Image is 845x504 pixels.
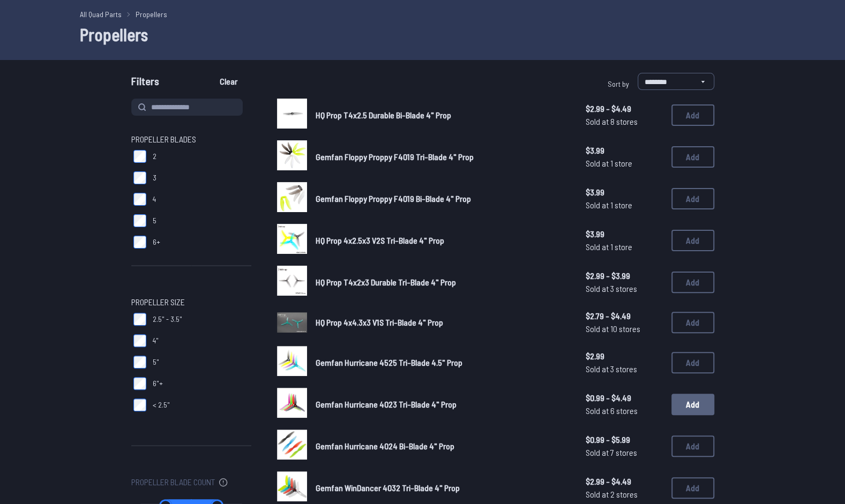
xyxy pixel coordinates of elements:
[133,214,146,227] input: 5
[277,182,307,215] a: image
[638,73,714,90] select: Sort by
[153,314,182,325] span: 2.5" - 3.5"
[671,146,714,168] button: Add
[608,79,629,88] span: Sort by
[316,276,569,289] a: HQ Prop T4x2x3 Durable Tri-Blade 4" Prop
[586,199,663,212] span: Sold at 1 store
[133,193,146,206] input: 4
[586,282,663,295] span: Sold at 3 stores
[80,9,122,20] a: All Quad Parts
[586,433,663,446] span: $0.99 - $5.99
[671,272,714,293] button: Add
[277,99,307,129] img: image
[586,157,663,170] span: Sold at 1 store
[131,73,159,94] span: Filters
[277,307,307,337] a: image
[586,475,663,488] span: $2.99 - $4.49
[277,182,307,212] img: image
[671,394,714,415] button: Add
[316,110,451,120] span: HQ Prop T4x2.5 Durable Bi-Blade 4" Prop
[153,400,170,410] span: < 2.5"
[671,477,714,499] button: Add
[277,266,307,299] a: image
[153,335,159,346] span: 4"
[316,440,569,453] a: Gemfan Hurricane 4024 Bi-Blade 4" Prop
[316,316,569,329] a: HQ Prop 4x4.3x3 V1S Tri-Blade 4" Prop
[671,352,714,373] button: Add
[586,186,663,199] span: $3.99
[133,171,146,184] input: 3
[133,313,146,326] input: 2.5" - 3.5"
[277,346,307,376] img: image
[277,346,307,379] a: image
[671,230,714,251] button: Add
[133,236,146,249] input: 6+
[131,133,196,146] span: Propeller Blades
[316,483,460,493] span: Gemfan WinDancer 4032 Tri-Blade 4" Prop
[671,312,714,333] button: Add
[316,398,569,411] a: Gemfan Hurricane 4023 Tri-Blade 4" Prop
[316,109,569,122] a: HQ Prop T4x2.5 Durable Bi-Blade 4" Prop
[80,21,766,47] h1: Propellers
[133,356,146,368] input: 5"
[153,194,156,205] span: 4
[671,188,714,209] button: Add
[133,398,146,411] input: < 2.5"
[133,377,146,390] input: 6"+
[586,322,663,335] span: Sold at 10 stores
[277,388,307,418] img: image
[153,172,156,183] span: 3
[153,237,160,247] span: 6+
[586,144,663,157] span: $3.99
[316,235,444,245] span: HQ Prop 4x2.5x3 V2S Tri-Blade 4" Prop
[316,192,569,205] a: Gemfan Floppy Proppy F4019 Bi-Blade 4" Prop
[133,150,146,163] input: 2
[316,482,569,494] a: Gemfan WinDancer 4032 Tri-Blade 4" Prop
[316,399,457,409] span: Gemfan Hurricane 4023 Tri-Blade 4" Prop
[136,9,167,20] a: Propellers
[316,356,569,369] a: Gemfan Hurricane 4525 Tri-Blade 4.5" Prop
[671,435,714,457] button: Add
[586,310,663,322] span: $2.79 - $4.49
[211,73,246,90] button: Clear
[586,102,663,115] span: $2.99 - $4.49
[316,234,569,247] a: HQ Prop 4x2.5x3 V2S Tri-Blade 4" Prop
[131,476,215,488] span: Propeller Blade Count
[316,152,474,162] span: Gemfan Floppy Proppy F4019 Tri-Blade 4" Prop
[153,151,156,162] span: 2
[586,350,663,363] span: $2.99
[316,277,456,287] span: HQ Prop T4x2x3 Durable Tri-Blade 4" Prop
[586,363,663,375] span: Sold at 3 stores
[316,441,454,451] span: Gemfan Hurricane 4024 Bi-Blade 4" Prop
[316,151,569,163] a: Gemfan Floppy Proppy F4019 Tri-Blade 4" Prop
[316,193,471,204] span: Gemfan Floppy Proppy F4019 Bi-Blade 4" Prop
[586,269,663,282] span: $2.99 - $3.99
[133,334,146,347] input: 4"
[277,430,307,460] img: image
[153,357,159,367] span: 5"
[277,224,307,257] a: image
[153,215,156,226] span: 5
[671,104,714,126] button: Add
[277,140,307,170] img: image
[277,266,307,296] img: image
[586,446,663,459] span: Sold at 7 stores
[586,488,663,501] span: Sold at 2 stores
[277,99,307,132] a: image
[277,430,307,463] a: image
[316,357,462,367] span: Gemfan Hurricane 4525 Tri-Blade 4.5" Prop
[586,392,663,404] span: $0.99 - $4.49
[277,140,307,174] a: image
[131,296,185,309] span: Propeller Size
[277,312,307,333] img: image
[586,240,663,253] span: Sold at 1 store
[277,224,307,254] img: image
[586,404,663,417] span: Sold at 6 stores
[277,388,307,421] a: image
[586,115,663,128] span: Sold at 8 stores
[316,317,443,327] span: HQ Prop 4x4.3x3 V1S Tri-Blade 4" Prop
[586,228,663,240] span: $3.99
[153,378,163,389] span: 6"+
[277,471,307,501] img: image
